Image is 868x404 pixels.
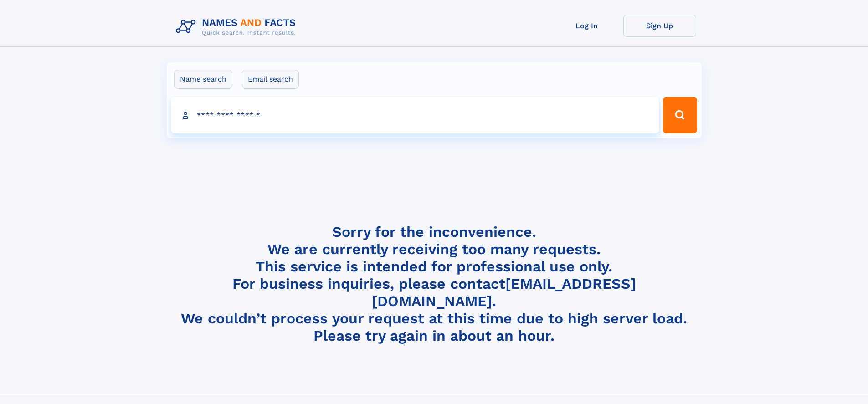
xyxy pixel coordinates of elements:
[550,15,623,37] a: Log In
[172,223,696,345] h4: Sorry for the inconvenience. We are currently receiving too many requests. This service is intend...
[663,97,697,133] button: Search Button
[171,97,659,133] input: search input
[242,70,299,89] label: Email search
[174,70,232,89] label: Name search
[172,15,303,39] img: Logo Names and Facts
[372,275,636,310] a: [EMAIL_ADDRESS][DOMAIN_NAME]
[623,15,696,37] a: Sign Up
